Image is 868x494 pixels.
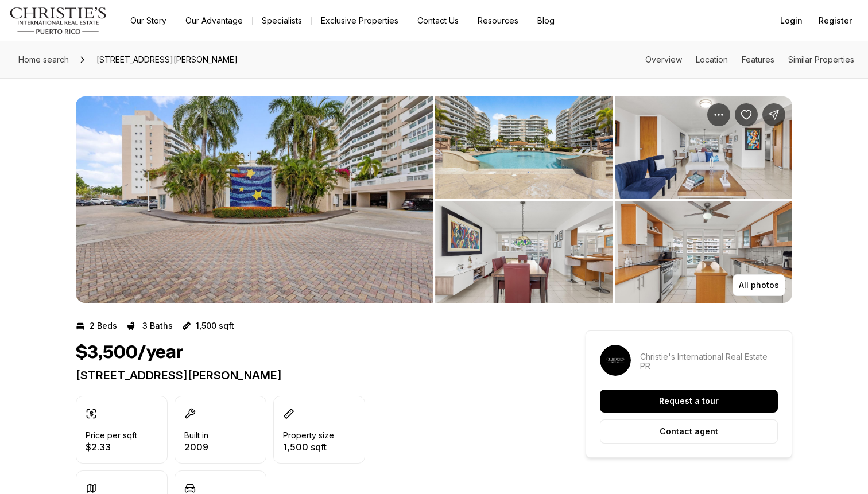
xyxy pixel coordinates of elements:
[283,442,334,452] p: 1,500 sqft
[76,96,433,303] button: View image gallery
[645,55,682,64] a: Skip to: Overview
[86,431,137,440] p: Price per sqft
[735,103,758,126] button: Save Property: 37 AVENIDA ISLA VERDE CALLE DIAZ WY #917
[773,9,809,32] button: Login
[600,419,778,444] button: Contact agent
[742,55,774,64] a: Skip to: Features
[435,201,613,303] button: View image gallery
[312,13,408,29] a: Exclusive Properties
[659,396,719,406] p: Request a tour
[435,96,613,199] button: View image gallery
[615,96,792,199] button: View image gallery
[696,55,728,64] a: Skip to: Location
[86,442,137,452] p: $2.33
[819,16,852,25] span: Register
[660,427,718,436] p: Contact agent
[640,352,778,371] p: Christie's International Real Estate PR
[90,321,117,330] p: 2 Beds
[253,13,311,29] a: Specialists
[408,13,468,29] button: Contact Us
[9,7,107,34] img: logo
[600,390,778,413] button: Request a tour
[435,96,792,303] li: 2 of 5
[92,50,242,69] span: [STREET_ADDRESS][PERSON_NAME]
[528,13,564,29] a: Blog
[812,9,859,32] button: Register
[76,342,183,364] h1: $3,500/year
[14,50,73,69] a: Home search
[76,96,433,303] li: 1 of 5
[739,281,779,290] p: All photos
[142,321,173,330] p: 3 Baths
[780,16,803,25] span: Login
[733,274,785,296] button: All photos
[645,55,854,64] nav: Page section menu
[468,13,528,29] a: Resources
[76,96,792,303] div: Listing Photos
[18,55,69,64] span: Home search
[762,103,785,126] button: Share Property: 37 AVENIDA ISLA VERDE CALLE DIAZ WY #917
[76,368,544,382] p: [STREET_ADDRESS][PERSON_NAME]
[121,13,176,29] a: Our Story
[184,442,208,452] p: 2009
[176,13,252,29] a: Our Advantage
[196,321,234,330] p: 1,500 sqft
[788,55,854,64] a: Skip to: Similar Properties
[126,317,173,335] button: 3 Baths
[283,431,334,440] p: Property size
[615,201,792,303] button: View image gallery
[707,103,730,126] button: Property options
[184,431,208,440] p: Built in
